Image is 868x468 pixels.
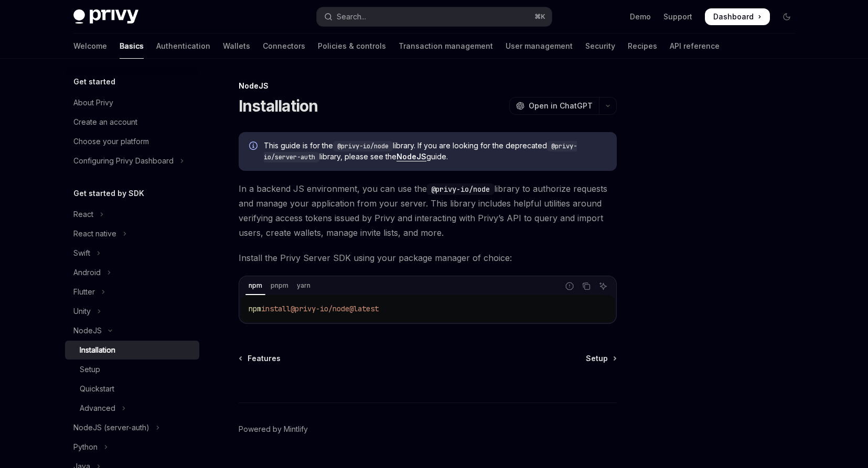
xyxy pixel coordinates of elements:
div: Flutter [73,286,95,298]
span: npm [249,304,261,313]
button: Toggle Android section [65,263,199,282]
a: Basics [120,34,144,59]
code: @privy-io/node [333,141,393,151]
div: Advanced [80,402,115,415]
a: Connectors [263,34,305,59]
button: Ask AI [596,279,610,293]
span: Open in ChatGPT [529,101,593,111]
div: Swift [73,247,90,259]
a: Quickstart [65,379,199,398]
button: Toggle Configuring Privy Dashboard section [65,151,199,170]
a: Wallets [223,34,250,59]
a: Setup [586,353,616,364]
button: Toggle Unity section [65,302,199,321]
div: React native [73,227,116,240]
button: Open in ChatGPT [509,97,599,115]
a: Policies & controls [318,34,386,59]
span: This guide is for the library. If you are looking for the deprecated library, please see the guide. [264,140,606,162]
button: Toggle NodeJS section [65,321,199,340]
a: Recipes [628,34,657,59]
button: Toggle Swift section [65,244,199,263]
span: Setup [586,353,608,364]
div: pnpm [267,279,292,292]
span: Features [248,353,281,364]
div: NodeJS (server-auth) [73,421,149,434]
a: Security [585,34,615,59]
div: NodeJS [73,324,102,337]
a: User management [506,34,573,59]
button: Report incorrect code [563,279,576,293]
div: yarn [294,279,314,292]
a: Dashboard [705,8,770,25]
a: Support [663,12,692,22]
div: React [73,208,93,221]
h5: Get started by SDK [73,187,144,200]
span: @privy-io/node@latest [291,304,379,313]
div: Quickstart [80,383,114,395]
a: Features [240,353,281,364]
span: Install the Privy Server SDK using your package manager of choice: [239,251,617,265]
a: Welcome [73,34,107,59]
div: Installation [80,344,115,356]
button: Toggle Flutter section [65,282,199,301]
button: Toggle NodeJS (server-auth) section [65,418,199,437]
code: @privy-io/server-auth [264,141,577,162]
button: Toggle React section [65,205,199,224]
svg: Info [249,142,260,152]
button: Open search [317,7,552,26]
span: In a backend JS environment, you can use the library to authorize requests and manage your applic... [239,181,617,240]
div: Configuring Privy Dashboard [73,155,174,167]
a: Demo [630,12,651,22]
div: Unity [73,305,91,318]
span: ⌘ K [534,13,545,21]
a: About Privy [65,93,199,112]
img: dark logo [73,9,138,24]
a: API reference [670,34,720,59]
span: Dashboard [713,12,754,22]
div: npm [245,279,265,292]
a: Setup [65,360,199,379]
div: NodeJS [239,81,617,91]
button: Toggle Advanced section [65,399,199,418]
a: Powered by Mintlify [239,424,308,434]
div: Android [73,266,101,279]
div: Create an account [73,116,137,128]
button: Toggle Python section [65,438,199,456]
a: Choose your platform [65,132,199,151]
h1: Installation [239,96,318,115]
a: Create an account [65,113,199,132]
code: @privy-io/node [427,183,494,195]
button: Toggle dark mode [778,8,795,25]
button: Copy the contents from the code block [580,279,593,293]
a: Transaction management [399,34,493,59]
div: About Privy [73,96,113,109]
div: Choose your platform [73,135,149,148]
a: Authentication [156,34,210,59]
div: Setup [80,363,100,376]
a: Installation [65,341,199,360]
a: NodeJS [397,152,426,161]
h5: Get started [73,75,115,88]
div: Search... [337,10,366,23]
span: install [261,304,291,313]
button: Toggle React native section [65,224,199,243]
div: Python [73,441,98,453]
